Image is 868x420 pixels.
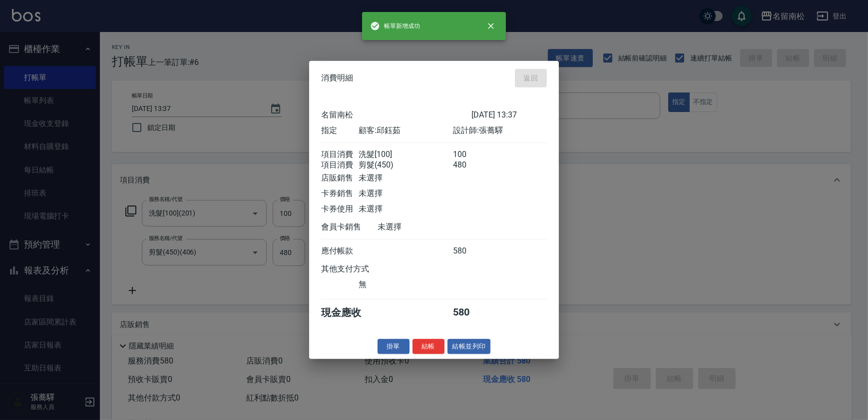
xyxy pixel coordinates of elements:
div: 其他支付方式 [321,263,397,274]
span: 消費明細 [321,73,353,83]
button: 結帳 [413,338,444,354]
div: 剪髮(450) [359,159,452,170]
button: 結帳並列印 [447,338,491,354]
div: 名留南松 [321,109,471,120]
div: 店販銷售 [321,172,359,183]
div: 卡券使用 [321,203,359,214]
div: 卡券銷售 [321,188,359,198]
div: 未選擇 [359,203,452,214]
button: 掛單 [378,338,410,354]
div: 580 [453,305,490,319]
div: 現金應收 [321,305,378,319]
div: 未選擇 [378,221,471,232]
div: [DATE] 13:37 [471,109,547,120]
div: 應付帳款 [321,245,359,256]
div: 100 [453,149,490,159]
div: 無 [359,279,452,289]
div: 未選擇 [359,172,452,183]
div: 指定 [321,125,359,135]
div: 洗髮[100] [359,149,452,159]
div: 會員卡銷售 [321,221,378,232]
div: 580 [453,245,490,256]
span: 帳單新增成功 [370,21,420,31]
div: 項目消費 [321,149,359,159]
div: 項目消費 [321,159,359,170]
button: close [480,15,502,37]
div: 480 [453,159,490,170]
div: 未選擇 [359,188,452,198]
div: 顧客: 邱鈺茹 [359,125,452,135]
div: 設計師: 張蕎驛 [453,125,547,135]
